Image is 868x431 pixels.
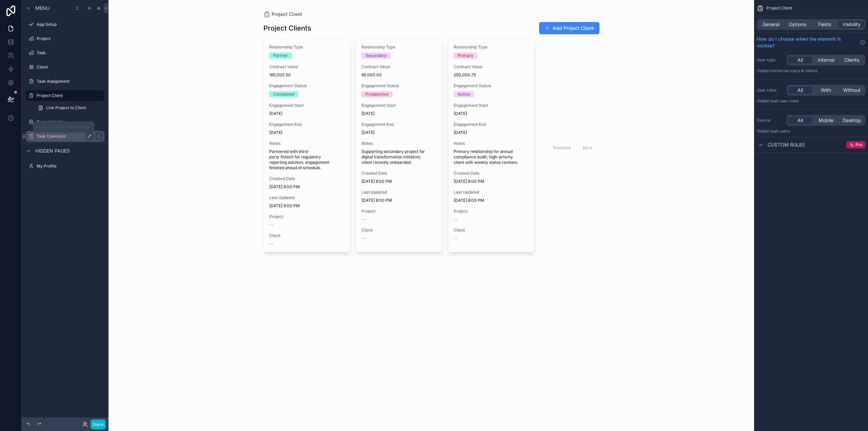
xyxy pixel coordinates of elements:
span: Desktop [843,117,861,124]
span: Project Client [766,5,792,11]
label: Task [37,50,103,56]
a: Task Assignment [26,76,104,87]
label: Project [37,36,103,41]
label: Task Comment [37,134,91,139]
span: All user roles [774,98,798,103]
span: Pro [855,142,862,148]
button: Done [91,419,106,429]
span: Options [789,21,806,28]
span: All [797,87,803,94]
a: Task [26,47,104,58]
span: Mobile [818,117,833,124]
span: Link Project to Client [46,105,86,111]
a: Project [26,33,104,44]
p: Visible to [757,129,865,134]
span: Internal users & clients [774,68,817,73]
span: Menu [35,5,50,12]
label: App Setup [37,22,103,27]
span: Without [843,87,861,94]
a: App Setup [26,19,104,30]
span: How do I choose when the element is visible? [757,36,857,49]
label: User type [757,57,784,63]
a: Task Comment [26,131,104,142]
span: all users [774,129,790,134]
span: Fields [818,21,831,28]
a: How do I choose when the element is visible? [757,36,865,49]
span: Hidden pages [35,148,70,154]
p: Visible to [757,68,865,74]
label: My Profile [37,163,103,169]
span: General [763,21,780,28]
a: Link Project to Client [34,102,104,113]
a: My Profile [26,161,104,172]
span: With [821,87,831,94]
label: Project Update [37,119,103,125]
span: Visibility [842,21,861,28]
a: Client [26,62,104,73]
span: Only available in build mode [37,124,91,129]
span: Custom rules [768,141,805,148]
label: Device [757,118,784,123]
span: All [797,57,803,63]
p: Visible to [757,98,865,104]
a: Project Update [26,117,104,128]
label: Client [37,64,103,70]
a: Project Client [26,90,104,101]
span: Internal [818,57,834,63]
label: Project Client [37,93,100,98]
label: User roles [757,87,784,93]
span: All [797,117,803,124]
label: Task Assignment [37,79,103,84]
span: Clients [844,57,859,63]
